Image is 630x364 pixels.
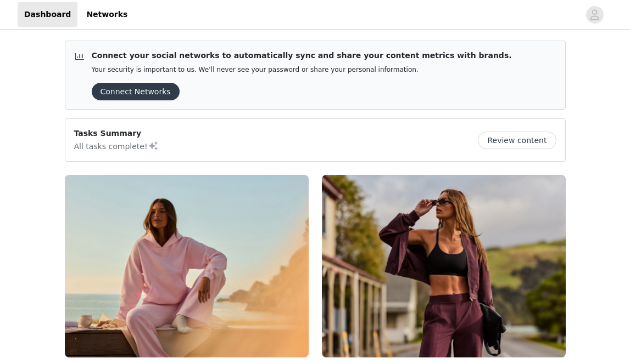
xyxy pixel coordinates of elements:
button: Connect Networks [92,83,180,100]
img: Fabletics [322,175,566,357]
img: Fabletics [65,175,309,357]
a: Networks [80,2,134,27]
p: Tasks Summary [74,128,159,139]
p: Your security is important to us. We’ll never see your password or share your personal information. [92,66,512,74]
a: Dashboard [18,2,77,27]
div: avatar [589,6,600,24]
p: Connect your social networks to automatically sync and share your content metrics with brands. [92,50,512,61]
button: Review content [478,132,556,149]
p: All tasks complete! [74,139,159,152]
